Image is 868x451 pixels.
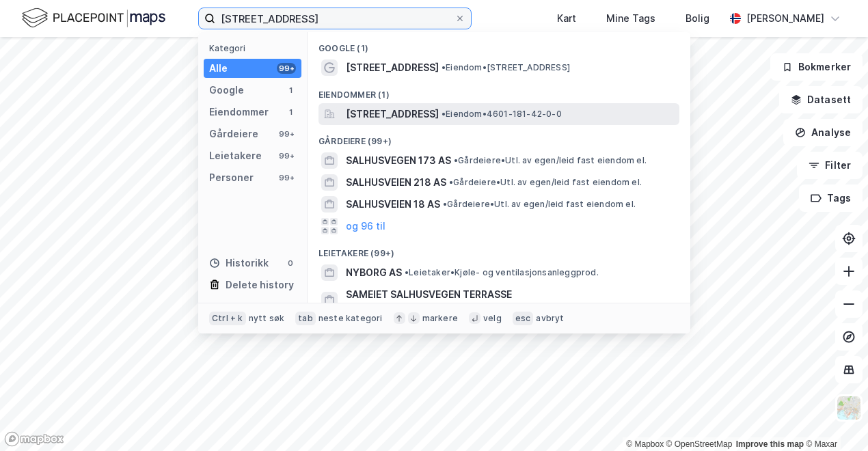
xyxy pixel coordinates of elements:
div: [PERSON_NAME] [746,10,824,27]
span: SALHUSVEIEN 18 AS [346,196,440,213]
button: Tags [799,184,863,212]
button: Analyse [783,119,863,146]
span: Gårdeiere • Utl. av egen/leid fast eiendom el. [449,177,642,188]
div: 99+ [277,128,296,139]
span: • [405,267,409,277]
span: Eiendom • [STREET_ADDRESS] [442,62,570,73]
span: Gårdeiere • Utl. av egen/leid fast eiendom el. [454,155,647,166]
div: Eiendommer (1) [308,79,690,103]
span: [STREET_ADDRESS] [346,59,439,76]
div: Ctrl + k [209,312,246,325]
div: Kart [557,10,576,27]
div: Kontrollprogram for chat [800,385,868,451]
a: Mapbox [626,439,664,449]
div: Mine Tags [606,10,655,27]
span: • [454,155,458,165]
span: • [449,177,453,187]
button: Datasett [779,86,863,113]
div: Gårdeiere (99+) [308,125,690,150]
a: Mapbox homepage [4,431,64,447]
span: Eiendom • 4601-181-42-0-0 [442,109,562,120]
div: avbryt [536,313,564,324]
div: Delete history [226,277,294,293]
span: • [442,109,446,119]
div: 0 [285,258,296,269]
span: [STREET_ADDRESS] [346,106,439,122]
div: Gårdeiere [209,126,258,142]
div: 99+ [277,63,296,74]
div: Eiendommer [209,104,269,120]
div: markere [422,313,458,324]
span: Leietaker • Kjøle- og ventilasjonsanleggprod. [405,267,599,278]
span: Gårdeiere • Utl. av egen/leid fast eiendom el. [443,199,636,210]
button: og 96 til [346,218,385,234]
span: • [443,199,447,209]
input: Søk på adresse, matrikkel, gårdeiere, leietakere eller personer [215,8,455,29]
a: Improve this map [736,439,804,449]
img: logo.f888ab2527a4732fd821a326f86c7f29.svg [22,6,165,30]
div: Personer [209,169,254,186]
button: Bokmerker [770,53,863,81]
a: OpenStreetMap [666,439,733,449]
span: SALHUSVEIEN 218 AS [346,174,446,191]
div: velg [483,313,502,324]
span: SALHUSVEGEN 173 AS [346,152,451,169]
div: tab [295,312,316,325]
div: Google [209,82,244,98]
div: Historikk [209,255,269,271]
div: Bolig [686,10,709,27]
div: 1 [285,85,296,96]
div: neste kategori [318,313,383,324]
div: Kategori [209,43,301,53]
span: NYBORG AS [346,264,402,281]
div: nytt søk [249,313,285,324]
div: 1 [285,107,296,118]
div: Google (1) [308,32,690,57]
div: esc [513,312,534,325]
iframe: Chat Widget [800,385,868,451]
span: SAMEIET SALHUSVEGEN TERRASSE [346,286,674,303]
div: Alle [209,60,228,77]
div: Leietakere (99+) [308,237,690,262]
div: 99+ [277,172,296,183]
div: 99+ [277,150,296,161]
div: Leietakere [209,148,262,164]
button: Filter [797,152,863,179]
span: • [442,62,446,72]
